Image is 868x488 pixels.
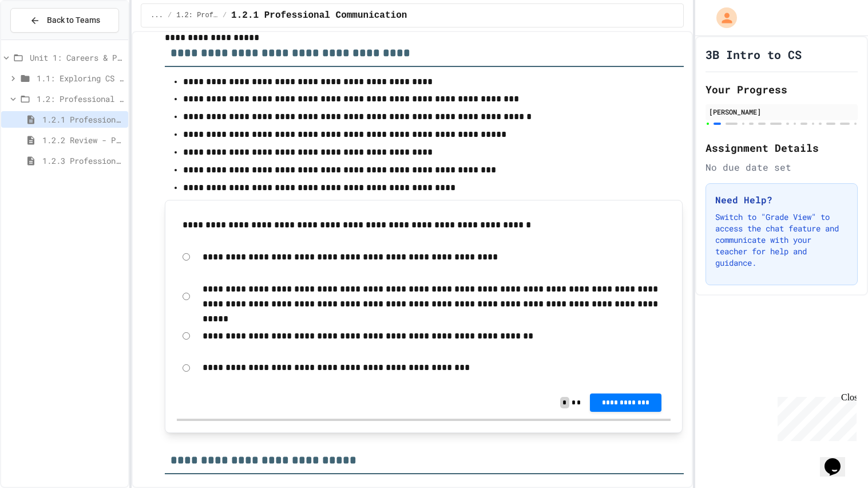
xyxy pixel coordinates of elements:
h3: Need Help? [715,193,848,207]
span: 1.2.3 Professional Communication Challenge [42,155,124,167]
span: 1.1: Exploring CS Careers [37,72,124,84]
span: 1.2.1 Professional Communication [42,113,124,125]
iframe: chat widget [773,392,857,441]
div: My Account [704,5,740,31]
span: 1.2.1 Professional Communication [231,9,407,22]
p: Switch to "Grade View" to access the chat feature and communicate with your teacher for help and ... [715,211,848,269]
span: Back to Teams [47,14,100,26]
span: / [168,11,172,20]
h1: 3B Intro to CS [706,46,802,62]
span: ... [150,11,163,20]
span: 1.2: Professional Communication [37,93,124,105]
span: 1.2: Professional Communication [176,11,218,20]
div: No due date set [706,160,858,174]
h2: Assignment Details [706,140,858,156]
button: Back to Teams [10,8,119,33]
span: / [223,11,227,20]
span: 1.2.2 Review - Professional Communication [42,134,124,146]
iframe: chat widget [820,442,857,477]
div: Chat with us now!Close [5,5,79,73]
div: [PERSON_NAME] [709,107,854,117]
span: Unit 1: Careers & Professionalism [30,52,124,64]
h2: Your Progress [706,81,858,97]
